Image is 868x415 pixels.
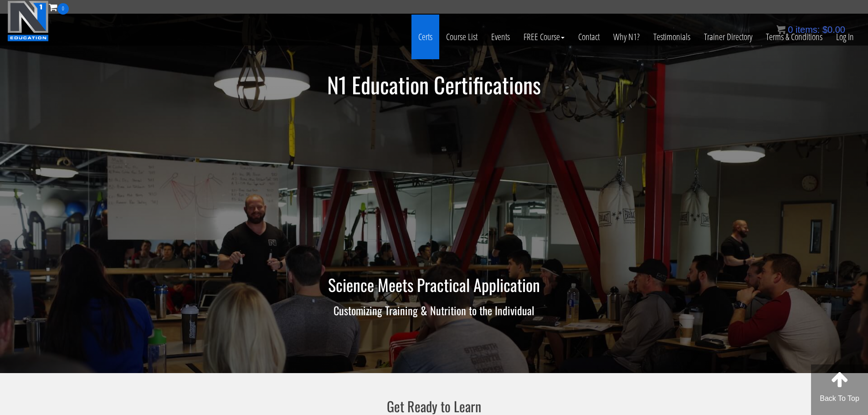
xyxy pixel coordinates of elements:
[168,276,701,294] h2: Science Meets Practical Application
[829,15,861,59] a: Log In
[252,399,616,414] h2: Get Ready to Learn
[49,1,69,13] a: 0
[571,15,606,59] a: Contact
[822,25,845,35] bdi: 0.00
[788,25,793,35] span: 0
[439,15,484,59] a: Course List
[822,25,827,35] span: $
[776,25,845,35] a: 0 items: $0.00
[606,15,647,59] a: Why N1?
[759,15,829,59] a: Terms & Conditions
[411,15,439,59] a: Certs
[796,25,820,35] span: items:
[811,393,868,404] p: Back To Top
[776,25,786,34] img: icon11.png
[697,15,759,59] a: Trainer Directory
[168,73,701,97] h1: N1 Education Certifications
[647,15,697,59] a: Testimonials
[7,0,49,41] img: n1-education
[484,15,517,59] a: Events
[168,304,701,316] h3: Customizing Training & Nutrition to the Individual
[517,15,571,59] a: FREE Course
[57,3,69,15] span: 0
